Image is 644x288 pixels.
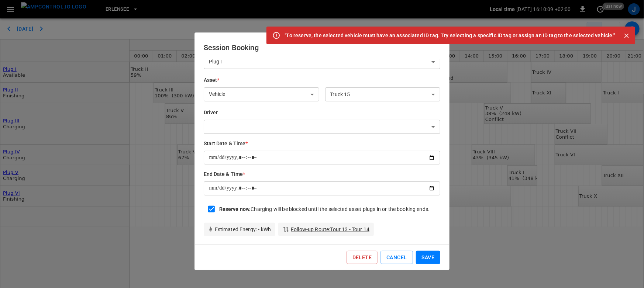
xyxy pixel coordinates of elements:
h6: Session Booking [204,42,441,53]
h6: Start Date & Time [204,140,441,148]
div: "To reserve, the selected vehicle must have an associated ID tag. Try selecting a specific ID tag... [285,29,615,42]
button: Close [621,30,632,41]
h6: End Date & Time [204,170,441,178]
button: Delete [347,251,378,264]
div: Truck 15 [325,87,441,101]
div: Plug I [204,55,441,69]
a: Follow-up Route:Tour 13 - Tour 14 [291,226,369,233]
p: Estimated Energy : - kWh [208,226,271,233]
div: Charging will be blocked until the selected asset plugs in or the booking ends. [219,205,430,213]
h6: Driver [204,109,441,117]
button: Cancel [380,251,413,264]
h6: Asset [204,76,319,84]
strong: Reserve now. [219,206,251,212]
div: Vehicle [204,87,319,101]
button: Save [416,251,441,264]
